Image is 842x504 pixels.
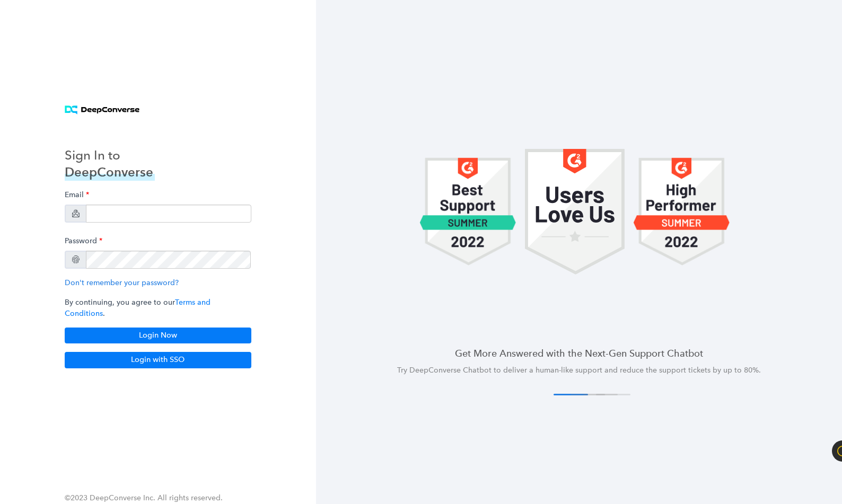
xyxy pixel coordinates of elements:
[525,149,625,275] img: carousel 1
[65,164,155,181] h3: DeepConverse
[583,394,618,395] button: 3
[65,231,102,251] label: Password
[397,366,761,375] span: Try DeepConverse Chatbot to deliver a human-like support and reduce the support tickets by up to ...
[554,394,588,395] button: 1
[65,297,251,319] p: By continuing, you agree to our .
[65,105,139,114] img: horizontal logo
[341,347,817,360] h4: Get More Answered with the Next-Gen Support Chatbot
[596,394,630,395] button: 4
[65,352,251,368] button: Login with SSO
[65,493,223,502] span: ©2023 DeepConverse Inc. All rights reserved.
[419,149,516,275] img: carousel 1
[65,147,155,164] h3: Sign In to
[633,149,730,275] img: carousel 1
[65,185,89,205] label: Email
[65,328,251,343] button: Login Now
[571,394,605,395] button: 2
[65,278,179,287] a: Don't remember your password?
